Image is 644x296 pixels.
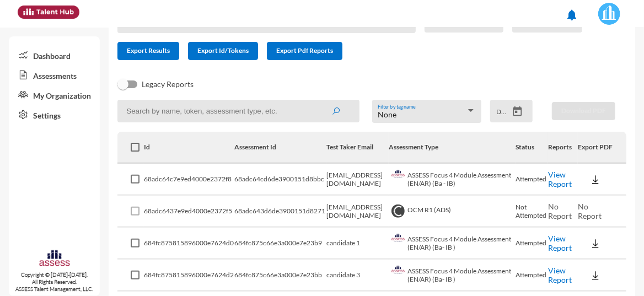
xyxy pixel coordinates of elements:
th: Id [144,132,234,164]
th: Test Taker Email [326,132,389,164]
p: Copyright © [DATE]-[DATE]. All Rights Reserved. ASSESS Talent Management, LLC. [9,271,100,293]
button: Export Pdf Reports [267,42,342,60]
td: 68adc643d6de3900151d8271 [234,196,326,228]
td: 68adc64cd6de3900151d8bbc [234,164,326,196]
td: 684fc875815896000e7624d0 [144,228,234,260]
a: My Organization [9,85,100,105]
button: Export Results [117,42,179,60]
span: Export Results [127,46,170,55]
td: 684fc875c66e3a000e7e23b9 [234,228,326,260]
input: Search by name, token, assessment type, etc. [117,100,359,122]
span: Export Id/Tokens [197,46,249,55]
button: Open calendar [508,106,527,117]
a: Assessments [9,65,100,85]
td: 684fc875815896000e7624d2 [144,260,234,292]
a: View Report [548,234,572,252]
td: 684fc875c66e3a000e7e23bb [234,260,326,292]
th: Assessment Type [389,132,516,164]
td: ASSESS Focus 4 Module Assessment (EN/AR) (Ba- IB ) [389,260,516,292]
td: Not Attempted [516,196,548,228]
span: No Report [578,202,602,220]
th: Export PDF [578,132,626,164]
mat-icon: notifications [565,8,578,21]
a: Dashboard [9,45,100,65]
td: ASSESS Focus 4 Module Assessment (EN/AR) (Ba- IB ) [389,228,516,260]
td: 68adc6437e9ed4000e2372f5 [144,196,234,228]
td: Attempted [516,228,548,260]
span: Legacy Reports [142,78,194,91]
td: [EMAIL_ADDRESS][DOMAIN_NAME] [326,196,389,228]
button: Export Id/Tokens [188,42,258,60]
button: Download PDF [552,102,615,120]
td: 68adc64c7e9ed4000e2372f8 [144,164,234,196]
a: View Report [548,266,572,284]
th: Assessment Id [234,132,326,164]
a: View Report [548,170,572,189]
span: Download PDF [561,106,606,115]
th: Reports [548,132,578,164]
td: candidate 3 [326,260,389,292]
td: Attempted [516,260,548,292]
img: assesscompany-logo.png [39,249,71,269]
span: None [378,110,396,119]
td: Attempted [516,164,548,196]
td: [EMAIL_ADDRESS][DOMAIN_NAME] [326,164,389,196]
th: Status [516,132,548,164]
td: OCM R1 (ADS) [389,196,516,228]
td: ASSESS Focus 4 Module Assessment (EN/AR) (Ba - IB) [389,164,516,196]
a: Settings [9,105,100,125]
span: No Report [548,202,572,220]
td: candidate 1 [326,228,389,260]
span: Export Pdf Reports [276,46,333,55]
